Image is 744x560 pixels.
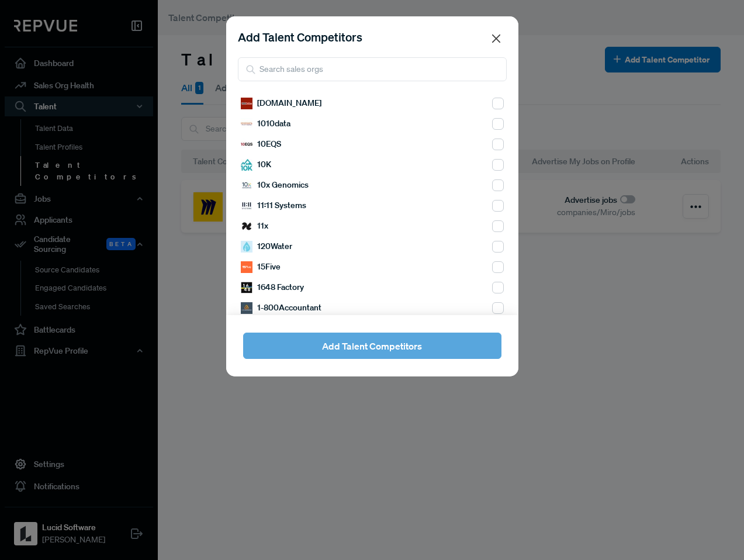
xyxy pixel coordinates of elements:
img: 15Five's logo [241,261,252,273]
img: 1-800Accountant's logo [241,302,252,314]
img: 1000Bulbs.com's logo [241,98,252,109]
img: 10x Genomics's logo [241,179,252,191]
span: 10K [257,158,271,171]
input: Search sales orgs [238,57,507,81]
span: 1010data [257,117,290,130]
span: 10EQS [257,138,281,150]
div: Add Talent Competitors [238,28,362,46]
span: 11:11 Systems [257,199,306,212]
span: 1648 Factory [257,281,304,293]
span: 10x Genomics [257,179,309,191]
img: 10EQS's logo [241,139,252,150]
span: 1-800Accountant [257,302,321,314]
span: [DOMAIN_NAME] [257,97,321,109]
img: 1010data's logo [241,118,252,130]
span: 15Five [257,261,281,273]
img: 120Water's logo [241,241,252,253]
span: 11x [257,220,268,232]
span: 120Water [257,240,292,253]
img: 11x's logo [241,220,252,232]
img: 1648 Factory's logo [241,282,252,293]
button: Close [487,30,504,47]
img: 10K's logo [241,159,252,171]
img: 11:11 Systems's logo [241,200,252,212]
